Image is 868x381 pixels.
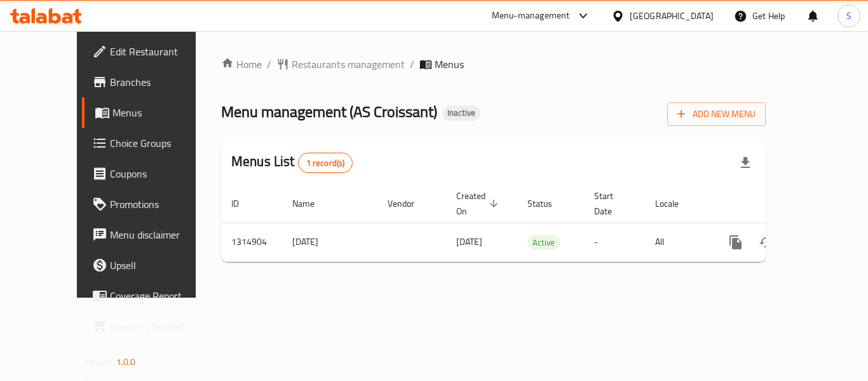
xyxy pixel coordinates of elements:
[292,196,331,211] span: Name
[584,223,645,261] td: -
[110,319,212,334] span: Grocery Checklist
[221,184,853,262] table: enhanced table
[112,105,212,120] span: Menus
[82,250,222,281] a: Upsell
[82,97,222,128] a: Menus
[456,188,502,219] span: Created On
[231,152,353,173] h2: Menus List
[276,57,405,72] a: Restaurants management
[110,135,212,151] span: Choice Groups
[82,219,222,250] a: Menu disclaimer
[655,196,695,211] span: Locale
[630,9,714,23] div: [GEOGRAPHIC_DATA]
[594,188,630,219] span: Start Date
[82,128,222,158] a: Choice Groups
[442,107,480,118] span: Inactive
[231,196,255,211] span: ID
[221,97,437,126] span: Menu management ( AS Croissant )
[110,288,212,303] span: Coverage Report
[677,106,756,122] span: Add New Menu
[82,311,222,342] a: Grocery Checklist
[82,281,222,311] a: Coverage Report
[645,223,710,261] td: All
[282,223,377,261] td: [DATE]
[110,166,212,181] span: Coupons
[82,67,222,97] a: Branches
[82,36,222,67] a: Edit Restaurant
[410,57,414,72] li: /
[456,233,482,250] span: [DATE]
[267,57,271,72] li: /
[292,57,405,72] span: Restaurants management
[110,258,212,273] span: Upsell
[221,57,766,72] nav: breadcrumb
[110,197,212,212] span: Promotions
[527,196,569,211] span: Status
[116,354,136,370] span: 1.0.0
[751,227,782,258] button: Change Status
[110,74,212,90] span: Branches
[442,106,480,121] div: Inactive
[730,148,761,178] div: Export file
[527,235,560,250] span: Active
[710,184,853,223] th: Actions
[110,227,212,242] span: Menu disclaimer
[435,57,464,72] span: Menus
[221,223,282,261] td: 1314904
[82,158,222,189] a: Coupons
[492,8,570,24] div: Menu-management
[667,102,766,126] button: Add New Menu
[110,44,212,59] span: Edit Restaurant
[388,196,431,211] span: Vendor
[83,354,114,370] span: Version:
[846,9,851,23] span: S
[299,157,353,169] span: 1 record(s)
[298,153,353,173] div: Total records count
[721,227,751,258] button: more
[221,57,262,72] a: Home
[82,189,222,219] a: Promotions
